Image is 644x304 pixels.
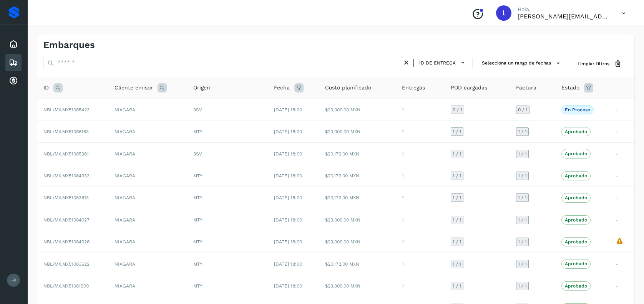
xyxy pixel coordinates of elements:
[571,57,628,71] button: Limpiar filtros
[193,261,202,267] span: MTY
[565,195,587,200] p: Aprobado
[609,121,634,143] td: -
[609,143,634,165] td: -
[43,195,89,200] span: NBL/MX.MX51083613
[108,143,187,165] td: NIAGARA
[396,275,445,297] td: 1
[108,187,187,209] td: NIAGARA
[565,173,587,178] p: Aprobado
[193,239,202,245] span: MTY
[396,99,445,121] td: 1
[453,173,461,178] span: 1 / 1
[518,218,527,222] span: 1 / 1
[518,173,527,178] span: 1 / 1
[274,129,302,134] span: [DATE] 18:00
[518,129,527,134] span: 1 / 1
[396,121,445,143] td: 1
[5,54,22,71] div: Embarques
[518,107,528,112] span: 0 / 1
[565,151,587,156] p: Aprobado
[451,84,487,92] span: POD cargadas
[319,253,396,275] td: $20,172.00 MXN
[565,129,587,134] p: Aprobado
[43,40,95,51] h4: Embarques
[453,195,461,200] span: 1 / 1
[565,283,587,289] p: Aprobado
[319,231,396,253] td: $23,000.00 MXN
[274,107,302,112] span: [DATE] 18:00
[453,107,462,112] span: 0 / 1
[43,261,90,267] span: NBL/MX.MX51083622
[565,261,587,266] p: Aprobado
[609,253,634,275] td: -
[43,84,49,92] span: ID
[453,262,461,266] span: 1 / 1
[518,284,527,288] span: 1 / 1
[518,240,527,244] span: 1 / 1
[108,165,187,187] td: NIAGARA
[43,217,90,223] span: NBL/MX.MX51084027
[319,275,396,297] td: $23,000.00 MXN
[453,129,461,134] span: 1 / 1
[578,60,609,67] span: Limpiar filtros
[43,151,89,157] span: NBL/MX.MX51085381
[609,209,634,231] td: -
[325,84,371,92] span: Costo planificado
[518,262,527,266] span: 1 / 1
[274,84,290,92] span: Fecha
[419,59,456,66] span: ID de entrega
[396,165,445,187] td: 1
[479,57,565,69] button: Selecciona un rango de fechas
[565,107,590,112] p: En proceso
[274,195,302,200] span: [DATE] 18:00
[193,129,202,134] span: MTY
[417,57,469,68] button: ID de entrega
[43,129,89,134] span: NBL/MX.MX51086163
[193,107,202,112] span: 3SV
[108,121,187,143] td: NIAGARA
[108,253,187,275] td: NIAGARA
[319,165,396,187] td: $20,172.00 MXN
[43,173,90,178] span: NBL/MX.MX51084933
[274,239,302,245] span: [DATE] 18:00
[5,36,22,53] div: Inicio
[274,151,302,157] span: [DATE] 18:00
[396,187,445,209] td: 1
[108,275,187,297] td: NIAGARA
[453,152,461,156] span: 1 / 1
[115,84,153,92] span: Cliente emisor
[108,209,187,231] td: NIAGARA
[396,143,445,165] td: 1
[518,152,527,156] span: 1 / 1
[274,173,302,178] span: [DATE] 18:00
[565,239,587,245] p: Aprobado
[43,239,90,245] span: NBL/MX.MX51084028
[193,84,210,92] span: Origen
[319,209,396,231] td: $23,000.00 MXN
[274,283,302,289] span: [DATE] 18:00
[396,253,445,275] td: 1
[274,217,302,223] span: [DATE] 18:00
[274,261,302,267] span: [DATE] 18:00
[453,240,461,244] span: 1 / 1
[108,231,187,253] td: NIAGARA
[565,217,587,223] p: Aprobado
[561,84,579,92] span: Estado
[193,217,202,223] span: MTY
[518,13,610,20] p: lorena.rojo@serviciosatc.com.mx
[518,195,527,200] span: 1 / 1
[453,284,461,288] span: 1 / 1
[319,187,396,209] td: $20,172.00 MXN
[43,107,90,112] span: NBL/MX.MX51085423
[396,231,445,253] td: 1
[453,218,461,222] span: 1 / 1
[193,283,202,289] span: MTY
[319,143,396,165] td: $20,172.00 MXN
[396,209,445,231] td: 1
[518,6,610,13] p: Hola,
[516,84,536,92] span: Factura
[319,99,396,121] td: $23,000.00 MXN
[43,283,89,289] span: NBL/MX.MX51081909
[5,73,22,89] div: Cuentas por cobrar
[609,99,634,121] td: -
